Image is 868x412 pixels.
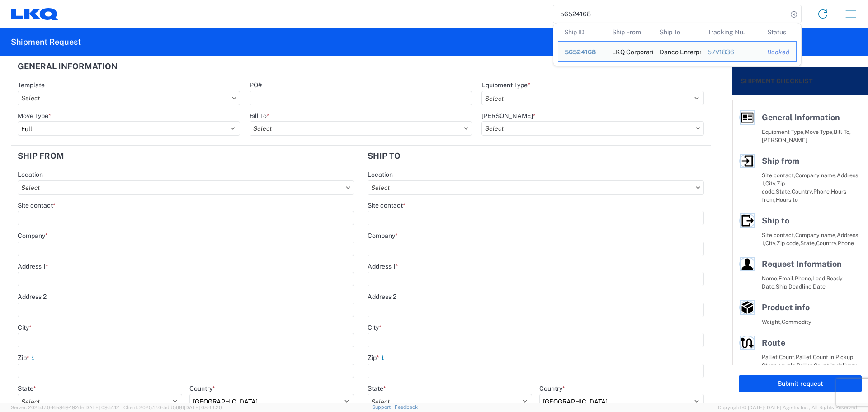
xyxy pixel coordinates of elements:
input: Select [250,121,472,136]
th: Ship ID [558,23,606,41]
label: PO# [250,81,262,89]
span: State, [776,188,792,195]
span: Company name, [795,172,837,179]
label: Equipment Type [481,81,530,89]
th: Tracking Nu. [701,23,761,41]
input: Shipment, tracking or reference number [553,5,788,23]
label: Country [539,384,565,393]
label: Location [18,170,43,179]
input: Select [18,91,240,105]
label: City [18,323,32,331]
span: [PERSON_NAME] [762,137,807,143]
h2: General Information [18,62,118,71]
label: State [18,384,36,393]
button: Submit request [739,375,862,392]
span: [DATE] 08:44:20 [184,405,222,410]
th: Ship From [606,23,654,41]
span: City, [765,240,777,246]
span: Phone [838,240,854,246]
label: Address 1 [368,262,398,270]
span: Site contact, [762,172,795,179]
a: Feedback [395,404,418,410]
div: 56524168 [565,48,599,56]
label: [PERSON_NAME] [481,112,536,120]
span: Copyright © [DATE]-[DATE] Agistix Inc., All Rights Reserved [718,403,857,412]
div: 57V1836 [708,48,755,56]
label: Location [368,170,393,179]
label: Zip [18,354,37,362]
span: State, [800,240,816,246]
div: Danco Enterprises INC [660,42,695,61]
span: Bill To, [834,128,851,135]
label: State [368,384,386,393]
div: Booked [767,48,790,56]
label: Company [18,232,48,240]
label: Address 1 [18,262,48,270]
span: Equipment Type, [762,128,805,135]
span: Ship to [762,216,789,225]
input: Select [481,121,704,136]
label: Company [368,232,398,240]
span: Product info [762,303,810,312]
label: Address 2 [368,293,396,301]
span: Company name, [795,232,837,238]
h2: Shipment Request [11,37,81,47]
span: Site contact, [762,232,795,238]
input: Select [368,180,704,195]
span: Hours to [776,196,798,203]
span: Country, [792,188,813,195]
input: Select [18,180,354,195]
span: Pallet Count in Pickup Stops equals Pallet Count in delivery stops, [762,354,857,377]
label: Bill To [250,112,269,120]
label: Site contact [18,201,56,209]
span: Request Information [762,259,842,269]
span: Route [762,338,785,347]
label: Country [189,384,215,393]
a: Support [372,404,395,410]
th: Status [761,23,797,41]
span: [DATE] 09:51:12 [84,405,119,410]
label: Address 2 [18,293,47,301]
span: General Information [762,113,840,122]
span: Name, [762,275,778,282]
label: City [368,323,382,331]
label: Move Type [18,112,51,120]
span: Server: 2025.17.0-16a969492de [11,405,119,410]
span: Zip code, [777,240,800,246]
span: Commodity [782,318,811,325]
table: Search Results [558,23,801,66]
span: Phone, [813,188,831,195]
th: Ship To [653,23,701,41]
span: Client: 2025.17.0-5dd568f [123,405,222,410]
label: Template [18,81,45,89]
span: Ship Deadline Date [776,283,826,290]
span: Phone, [795,275,812,282]
span: Email, [778,275,795,282]
span: City, [765,180,777,187]
span: Move Type, [805,128,834,135]
span: 56524168 [565,48,596,56]
h2: Ship to [368,152,401,161]
span: Pallet Count, [762,354,796,360]
span: Weight, [762,318,782,325]
span: Ship from [762,156,799,166]
h2: Ship from [18,152,64,161]
label: Zip [368,354,387,362]
label: Site contact [368,201,406,209]
div: LKQ Corporation [612,42,647,61]
span: Country, [816,240,838,246]
h2: Shipment Checklist [741,76,813,86]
